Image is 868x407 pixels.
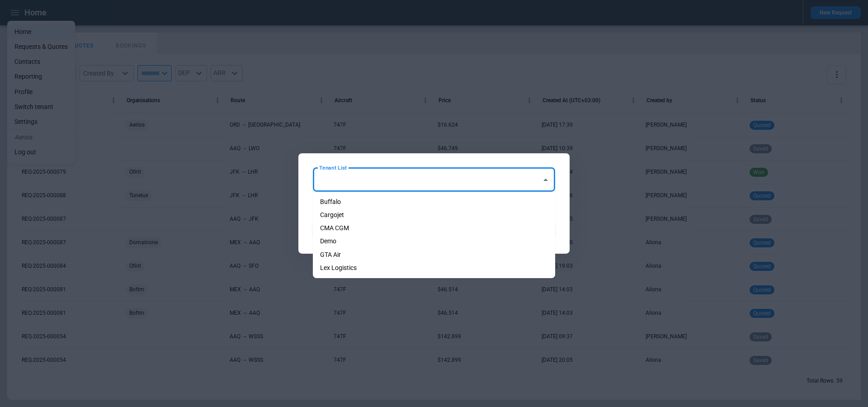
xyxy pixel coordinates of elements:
[313,248,555,261] li: GTA Air
[313,222,555,235] li: CMA CGM
[539,174,552,186] button: Close
[313,235,555,248] li: Demo
[313,261,555,274] li: Lex Logistics
[313,195,555,208] li: Buffalo
[313,208,555,222] li: Cargojet
[319,164,347,171] label: Tenant List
